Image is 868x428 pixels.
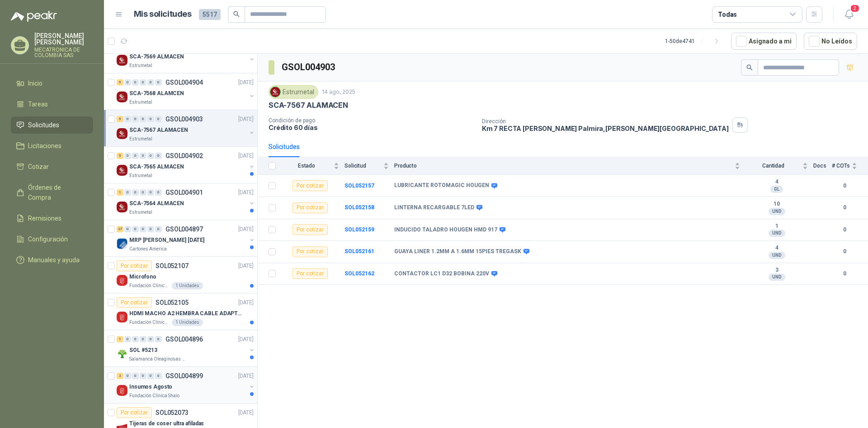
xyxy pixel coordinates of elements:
[147,336,154,342] div: 0
[165,79,203,86] p: GSOL004904
[155,373,162,379] div: 0
[745,157,813,175] th: Cantidad
[129,199,184,208] p: SCA-7564 ALMACEN
[28,99,48,109] span: Tareas
[11,116,93,134] a: Solicitudes
[104,293,257,330] a: Por cotizarSOL052105[DATE] Company LogoHDMI MACHO A2 HEMBRA CABLE ADAPTADOR CONVERTIDOR FOR MONIT...
[165,373,203,379] p: GSOL004899
[745,223,808,230] b: 1
[124,153,131,159] div: 0
[172,319,203,326] div: 1 Unidades
[117,297,152,308] div: Por cotizar
[129,62,152,69] p: Estrumetal
[832,157,868,175] th: # COTs
[238,409,254,417] p: [DATE]
[117,312,127,322] img: Company Logo
[117,407,152,418] div: Por cotizar
[117,334,255,363] a: 1 0 0 0 0 0 GSOL004896[DATE] Company LogoSOL #5213Salamanca Oleaginosas SAS
[665,34,724,48] div: 1 - 50 de 4741
[832,269,857,278] b: 0
[34,47,93,58] p: MECATRONICA DE COLOMBIA SAS
[129,245,167,253] p: Cartones America
[344,270,374,277] a: SOL052162
[117,153,123,159] div: 5
[147,189,154,196] div: 0
[117,40,255,69] a: 4 0 0 0 0 0 GSOL004905[DATE] Company LogoSCA-7569 ALMACENEstrumetal
[238,225,254,234] p: [DATE]
[344,157,394,175] th: Solicitud
[269,117,475,124] p: Condición de pago
[124,373,131,379] div: 0
[117,226,123,232] div: 27
[344,226,374,233] a: SOL052159
[238,188,254,197] p: [DATE]
[155,226,162,232] div: 0
[269,142,300,152] div: Solicitudes
[269,101,348,110] p: SCA-7567 ALAMACEN
[394,270,489,278] b: CONTACTOR LC1 D32 BOBINA 220V
[344,183,374,189] a: SOL052157
[233,11,240,17] span: search
[11,251,93,269] a: Manuales y ayuda
[28,141,61,151] span: Licitaciones
[292,246,328,257] div: Por cotizar
[129,273,156,281] p: Microfono
[140,116,146,122] div: 0
[238,78,254,87] p: [DATE]
[124,189,131,196] div: 0
[344,163,382,169] span: Solicitud
[147,79,154,86] div: 0
[117,385,127,396] img: Company Logo
[28,213,61,223] span: Remisiones
[156,299,189,306] p: SOL052105
[132,116,139,122] div: 0
[140,336,146,342] div: 0
[850,4,860,13] span: 2
[11,158,93,175] a: Cotizar
[832,182,857,190] b: 0
[769,208,785,215] div: UND
[832,203,857,212] b: 0
[746,64,753,71] span: search
[394,157,745,175] th: Producto
[745,163,801,169] span: Cantidad
[129,209,152,216] p: Estrumetal
[132,373,139,379] div: 0
[129,419,204,428] p: Tijeras de coser ultra afiladas
[132,189,139,196] div: 0
[117,260,152,271] div: Por cotizar
[11,210,93,227] a: Remisiones
[34,33,93,45] p: [PERSON_NAME] [PERSON_NAME]
[832,226,857,234] b: 0
[117,91,127,102] img: Company Logo
[117,77,255,106] a: 5 0 0 0 0 0 GSOL004904[DATE] Company LogoSCA-7568 ALAMCENEstrumetal
[394,248,521,255] b: GUAYA LINER 1.2MM A 1.6MM 15PIES TREGASK
[238,152,254,160] p: [DATE]
[140,373,146,379] div: 0
[172,282,203,289] div: 1 Unidades
[147,153,154,159] div: 0
[322,88,355,96] p: 14 ago, 2025
[482,118,729,125] p: Dirección
[117,275,127,286] img: Company Logo
[124,79,131,86] div: 0
[140,79,146,86] div: 0
[117,373,123,379] div: 2
[11,96,93,113] a: Tareas
[28,183,85,202] span: Órdenes de Compra
[129,236,204,245] p: MRP [PERSON_NAME] [DATE]
[129,392,179,399] p: Fundación Clínica Shaio
[129,89,184,98] p: SCA-7568 ALAMCEN
[117,114,255,143] a: 5 0 0 0 0 0 GSOL004903[DATE] Company LogoSCA-7567 ALAMACENEstrumetal
[344,248,374,255] a: SOL052161
[28,234,68,244] span: Configuración
[155,79,162,86] div: 0
[281,163,332,169] span: Estado
[269,85,318,99] div: Estrumetal
[140,189,146,196] div: 0
[238,372,254,380] p: [DATE]
[165,189,203,196] p: GSOL004901
[745,178,808,186] b: 4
